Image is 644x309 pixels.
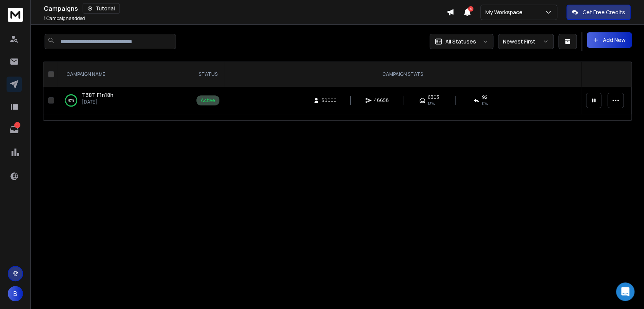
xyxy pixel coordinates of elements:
button: B [8,286,23,301]
span: 0 % [482,100,488,107]
a: 1 [7,122,22,137]
button: Get Free Credits [566,5,631,20]
p: Campaigns added [44,15,85,22]
td: 97%T38T F1n18h[DATE] [57,87,192,114]
th: CAMPAIGN NAME [57,62,192,87]
p: 97 % [68,97,74,104]
p: Get Free Credits [583,8,625,16]
button: Tutorial [83,3,120,14]
p: All Statuses [445,38,476,45]
p: [DATE] [82,99,113,105]
button: Add New [587,32,632,48]
button: Newest First [498,34,554,49]
div: Open Intercom Messenger [616,282,634,301]
span: T38T F1n18h [82,91,113,99]
a: T38T F1n18h [82,91,113,99]
th: STATUS [192,62,224,87]
p: 1 [14,122,20,128]
th: CAMPAIGN STATS [224,62,581,87]
span: 48658 [374,97,389,104]
span: 50000 [322,97,337,104]
p: My Workspace [485,8,526,16]
span: 1 [44,15,46,22]
span: 13 % [428,100,435,107]
div: Campaigns [44,3,446,14]
span: 3 [468,6,473,12]
span: 6303 [428,94,439,100]
span: 92 [482,94,488,100]
div: Active [201,97,215,104]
